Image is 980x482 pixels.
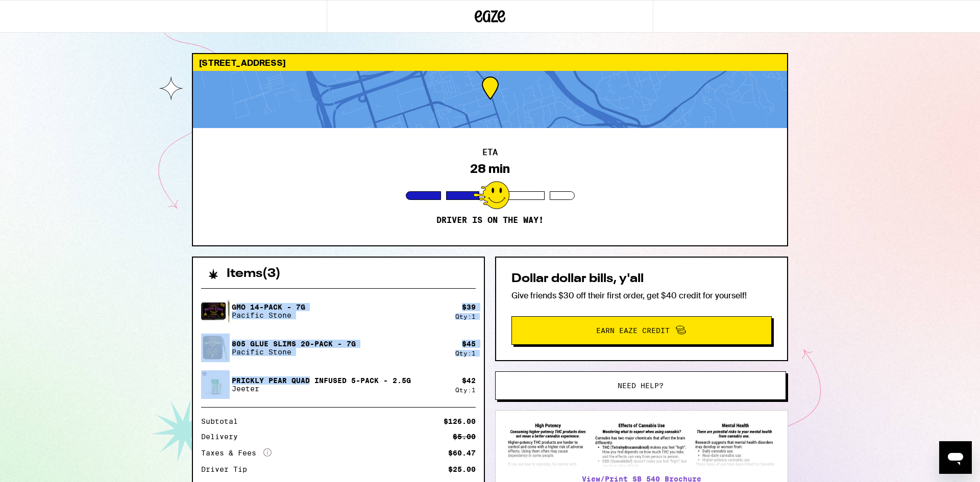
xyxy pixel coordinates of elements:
[201,433,245,440] div: Delivery
[506,421,777,468] img: SB 540 Brochure preview
[448,449,476,456] div: $60.47
[462,376,476,385] div: $ 42
[470,162,510,176] div: 28 min
[511,316,772,345] button: Earn Eaze Credit
[201,448,272,458] div: Taxes & Fees
[193,54,787,71] div: [STREET_ADDRESS]
[511,273,772,285] h2: Dollar dollar bills, y'all
[201,418,245,425] div: Subtotal
[201,466,254,473] div: Driver Tip
[462,303,476,311] div: $ 39
[596,327,670,334] span: Earn Eaze Credit
[455,387,476,393] div: Qty: 1
[232,311,305,319] p: Pacific Stone
[448,466,476,473] div: $25.00
[444,418,476,425] div: $126.00
[201,334,230,362] img: 805 Glue Slims 20-Pack - 7g
[482,148,498,157] h2: ETA
[436,215,544,225] p: Driver is on the way!
[232,340,356,348] p: 805 Glue Slims 20-Pack - 7g
[232,348,356,356] p: Pacific Stone
[618,382,664,389] span: Need help?
[232,376,411,385] p: Prickly Pear Quad Infused 5-Pack - 2.5g
[232,303,305,311] p: GMO 14-Pack - 7g
[201,297,230,325] img: GMO 14-Pack - 7g
[455,313,476,320] div: Qty: 1
[939,441,972,474] iframe: Button to launch messaging window
[495,371,786,400] button: Need help?
[201,370,230,399] img: Prickly Pear Quad Infused 5-Pack - 2.5g
[462,340,476,348] div: $ 45
[227,268,281,280] h2: Items ( 3 )
[455,350,476,357] div: Qty: 1
[511,290,772,301] p: Give friends $30 off their first order, get $40 credit for yourself!
[453,433,476,440] div: $5.00
[232,385,411,393] p: Jeeter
